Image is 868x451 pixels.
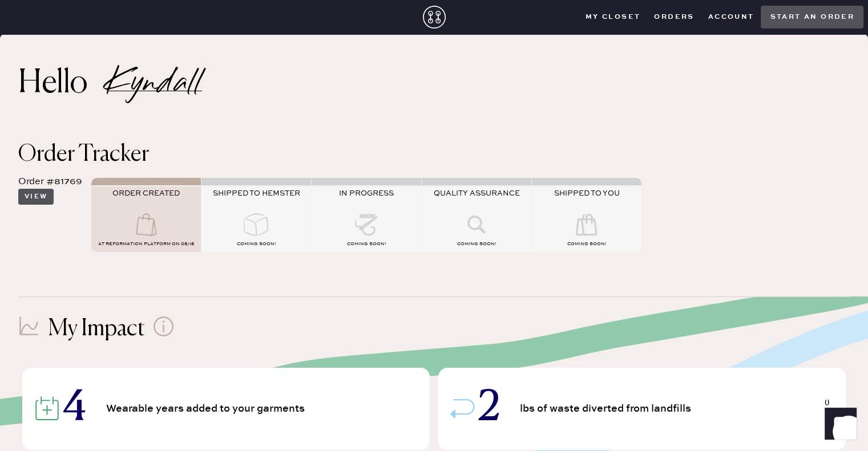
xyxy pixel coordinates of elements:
span: Wearable years added to your garments [106,404,309,414]
span: COMING SOON! [567,241,606,247]
button: Start an order [761,6,863,29]
button: Orders [647,9,701,26]
span: lbs of waste diverted from landfills [520,404,695,414]
span: SHIPPED TO YOU [554,189,620,198]
h1: My Impact [48,315,145,343]
span: IN PROGRESS [339,189,394,198]
span: COMING SOON! [237,241,276,247]
button: View [18,189,54,205]
button: My Closet [579,9,648,26]
span: QUALITY ASSURANCE [434,189,520,198]
button: Account [701,9,761,26]
span: Order Tracker [18,143,149,166]
span: ORDER CREATED [112,189,180,198]
span: COMING SOON! [457,241,496,247]
span: COMING SOON! [347,241,386,247]
span: SHIPPED TO HEMSTER [213,189,300,198]
div: Order #81769 [18,175,82,189]
iframe: Front Chat [814,400,863,449]
span: 4 [63,389,86,429]
h2: Kyndall [108,76,202,91]
span: 2 [479,389,499,429]
span: AT Reformation Platform on 08/18 [98,241,194,247]
h2: Hello [18,70,108,97]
